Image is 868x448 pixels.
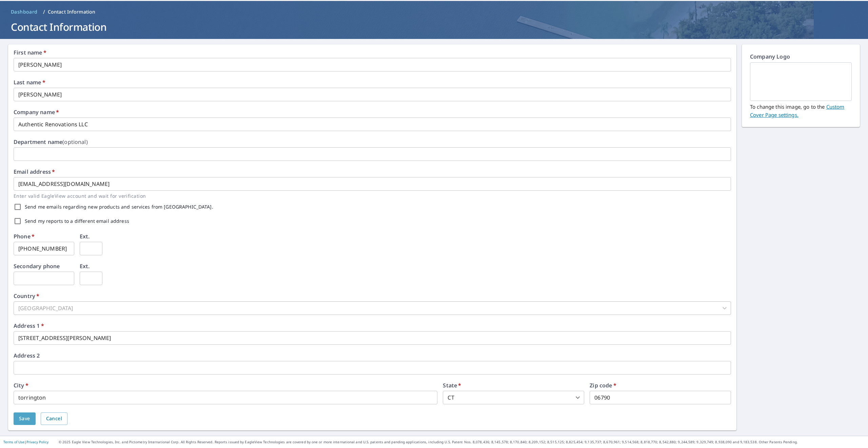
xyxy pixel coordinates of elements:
label: First name [14,50,46,55]
label: Ext. [80,263,90,269]
p: Company Logo [750,52,852,62]
p: Enter valid EagleView account and wait for verification [14,192,726,200]
p: Contact Information [48,8,96,15]
h1: Contact Information [8,20,860,34]
label: Last name [14,80,45,85]
img: EmptyCustomerLogo.png [758,63,844,100]
label: Address 2 [14,353,40,358]
label: Email address [14,169,55,174]
label: Country [14,293,39,299]
label: State [443,383,461,388]
button: Cancel [41,412,67,425]
li: / [43,8,45,16]
label: Phone [14,234,35,239]
button: Save [14,412,36,425]
label: Send my reports to a different email address [25,219,129,223]
p: To change this image, go to the [750,101,852,119]
a: Terms of Use [3,440,24,444]
label: Secondary phone [14,263,60,269]
label: Company name [14,109,59,115]
p: © 2025 Eagle View Technologies, Inc. and Pictometry International Corp. All Rights Reserved. Repo... [59,440,865,445]
p: | [3,440,48,444]
span: Dashboard [11,8,38,15]
nav: breadcrumb [8,6,860,17]
label: City [14,383,28,388]
b: (optional) [62,138,88,146]
label: Address 1 [14,323,44,328]
a: Dashboard [8,6,40,17]
label: Ext. [80,234,90,239]
label: Send me emails regarding new products and services from [GEOGRAPHIC_DATA]. [25,205,213,209]
label: Department name [14,139,88,145]
div: [GEOGRAPHIC_DATA] [14,301,731,315]
div: CT [443,391,584,404]
span: Save [19,414,30,423]
label: Zip code [590,383,616,388]
span: Cancel [46,414,62,423]
a: Privacy Policy [26,440,48,444]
